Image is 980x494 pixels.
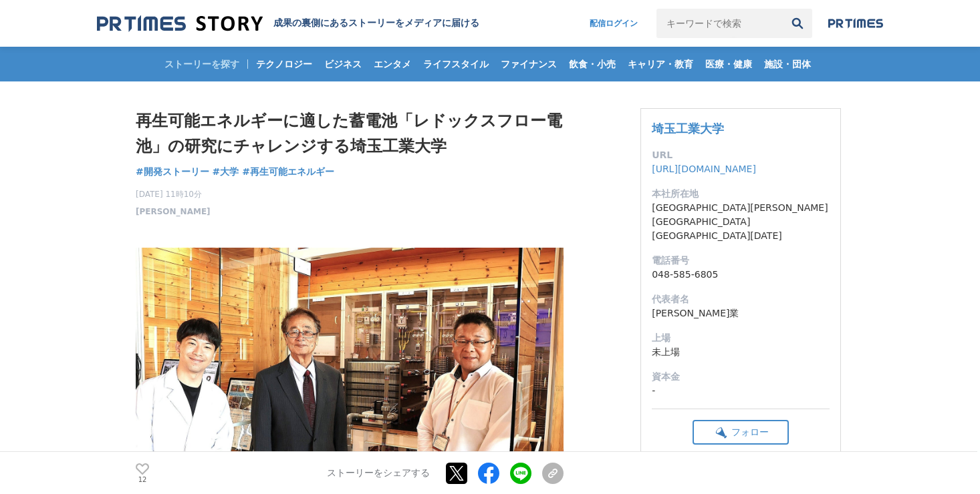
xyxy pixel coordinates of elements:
[759,58,816,70] span: 施設・団体
[652,148,830,162] dt: URL
[136,165,209,179] a: #開発ストーリー
[652,201,830,243] dd: [GEOGRAPHIC_DATA][PERSON_NAME][GEOGRAPHIC_DATA][GEOGRAPHIC_DATA][DATE]
[136,476,149,483] p: 12
[251,58,318,70] span: テクノロジー
[652,306,830,320] dd: [PERSON_NAME]業
[495,58,562,70] span: ファイナンス
[136,108,564,160] h1: 再生可能エネルギーに適した蓄電池「レドックスフロー電池」の研究にチャレンジする埼玉工業大学
[136,206,211,218] a: [PERSON_NAME]
[418,47,494,81] a: ライフスタイル
[828,18,883,29] img: prtimes
[273,17,479,29] h2: 成果の裏側にあるストーリーをメディアに届ける
[213,165,239,179] a: #大学
[652,384,830,398] dd: -
[495,47,562,81] a: ファイナンス
[251,47,318,81] a: テクノロジー
[368,47,416,81] a: エンタメ
[213,166,239,178] span: #大学
[136,166,209,178] span: #開発ストーリー
[622,47,699,81] a: キャリア・教育
[652,331,830,345] dt: 上場
[327,467,430,479] p: ストーリーをシェアする
[652,292,830,306] dt: 代表者名
[242,165,334,179] a: #再生可能エネルギー
[700,58,757,70] span: 医療・健康
[136,188,211,200] span: [DATE] 11時10分
[693,420,789,445] button: フォロー
[564,47,621,81] a: 飲食・小売
[652,164,756,174] a: [URL][DOMAIN_NAME]
[652,268,830,282] dd: 048-585-6805
[652,370,830,384] dt: 資本金
[652,121,724,136] a: 埼玉工業大学
[652,345,830,359] dd: 未上場
[564,58,621,70] span: 飲食・小売
[652,187,830,201] dt: 本社所在地
[418,58,494,70] span: ライフスタイル
[319,47,367,81] a: ビジネス
[242,166,334,178] span: #再生可能エネルギー
[319,58,367,70] span: ビジネス
[97,15,263,33] img: 成果の裏側にあるストーリーをメディアに届ける
[576,9,651,38] a: 配信ログイン
[700,47,757,81] a: 医療・健康
[368,58,416,70] span: エンタメ
[652,254,830,268] dt: 電話番号
[783,9,812,38] button: 検索
[622,58,699,70] span: キャリア・教育
[759,47,816,81] a: 施設・団体
[97,15,479,33] a: 成果の裏側にあるストーリーをメディアに届ける 成果の裏側にあるストーリーをメディアに届ける
[656,9,783,38] input: キーワードで検索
